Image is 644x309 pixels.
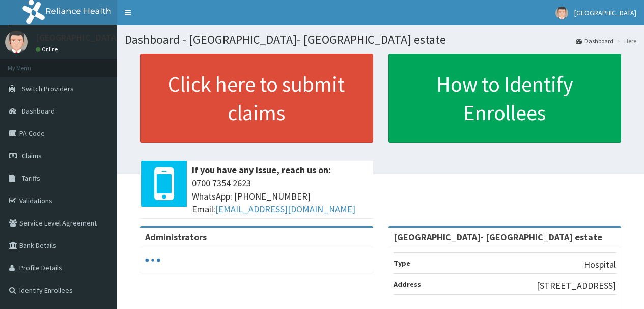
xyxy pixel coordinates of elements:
span: Tariffs [22,174,40,183]
p: [GEOGRAPHIC_DATA] [36,33,120,42]
a: How to Identify Enrollees [388,54,622,143]
b: Type [394,259,410,268]
li: Here [614,37,636,45]
span: Switch Providers [22,84,74,93]
img: User Image [5,31,28,53]
img: User Image [555,7,568,19]
svg: audio-loading [145,252,160,268]
a: Click here to submit claims [140,54,373,143]
h1: Dashboard - [GEOGRAPHIC_DATA]- [GEOGRAPHIC_DATA] estate [125,33,636,46]
b: Administrators [145,231,207,243]
a: [EMAIL_ADDRESS][DOMAIN_NAME] [215,203,355,215]
p: [STREET_ADDRESS] [537,279,616,292]
b: If you have any issue, reach us on: [192,164,331,176]
p: Hospital [584,258,616,271]
b: Address [394,279,421,289]
span: Claims [22,151,42,160]
span: Dashboard [22,106,55,116]
span: [GEOGRAPHIC_DATA] [574,8,636,17]
span: 0700 7354 2623 WhatsApp: [PHONE_NUMBER] Email: [192,177,368,216]
a: Dashboard [576,37,613,45]
a: Online [36,46,60,53]
strong: [GEOGRAPHIC_DATA]- [GEOGRAPHIC_DATA] estate [394,231,602,243]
